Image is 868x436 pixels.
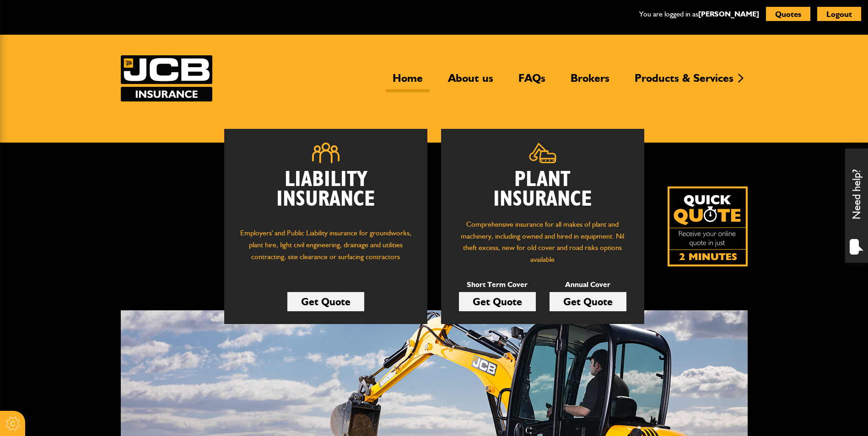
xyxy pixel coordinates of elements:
[698,10,759,18] a: [PERSON_NAME]
[459,292,536,311] a: Get Quote
[441,71,500,92] a: About us
[512,71,552,92] a: FAQs
[386,71,430,92] a: Home
[668,186,748,266] img: Quick Quote
[287,292,364,311] a: Get Quote
[550,279,626,291] p: Annual Cover
[121,55,212,101] a: JCB Insurance Services
[766,7,810,21] button: Quotes
[238,227,414,271] p: Employers' and Public Liability insurance for groundworks, plant hire, light civil engineering, d...
[459,279,536,291] p: Short Term Cover
[455,218,631,265] p: Comprehensive insurance for all makes of plant and machinery, including owned and hired in equipm...
[845,149,868,263] div: Need help?
[628,71,740,92] a: Products & Services
[550,292,626,311] a: Get Quote
[121,55,212,101] img: JCB Insurance Services logo
[455,170,631,209] h2: Plant Insurance
[238,170,414,218] h2: Liability Insurance
[668,186,748,266] a: Get your insurance quote isn just 2-minutes
[564,71,616,92] a: Brokers
[639,8,759,20] p: You are logged in as
[817,7,861,21] button: Logout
